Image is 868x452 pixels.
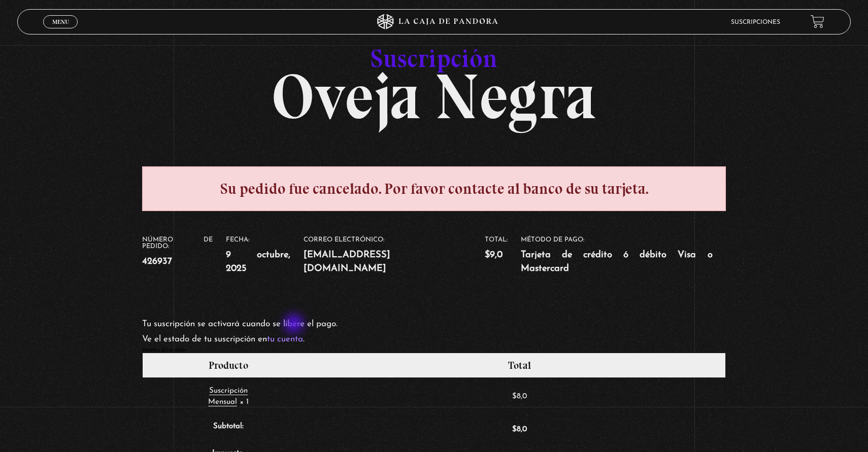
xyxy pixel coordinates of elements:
p: Tu suscripción se activará cuando se libere el pago. [142,317,725,332]
span: 8,0 [512,426,527,433]
span: $ [485,250,490,260]
a: tu cuenta [267,335,303,343]
span: Menu [52,19,69,25]
span: Su pedido fue cancelado. Por favor contacte al banco de su tarjeta. [142,166,725,211]
th: Subtotal: [143,416,314,443]
li: Total: [485,236,521,262]
th: Total [314,353,725,377]
a: Suscripción Mensual [208,387,248,407]
span: Suscripción [371,43,497,74]
span: $ [512,393,517,400]
a: Suscripciones [731,19,780,25]
li: Método de pago: [521,236,726,276]
span: Suscripción [209,387,248,395]
p: Ve el estado de tu suscripción en . [142,332,725,347]
li: Número de pedido: [142,236,225,268]
span: Cerrar [49,27,73,34]
h2: Detalles del pedido [142,347,725,353]
strong: × 1 [240,398,249,406]
th: Producto [143,353,314,377]
a: View your shopping cart [811,15,824,28]
li: Correo electrónico: [304,236,484,276]
bdi: 8,0 [512,393,527,400]
strong: 426937 [142,255,212,268]
strong: [EMAIL_ADDRESS][DOMAIN_NAME] [304,248,471,276]
h1: Oveja Negra [142,26,725,116]
bdi: 9,0 [485,250,503,260]
span: $ [512,426,517,433]
li: Fecha: [226,236,304,276]
strong: Tarjeta de crédito ó débito Visa o Mastercard [521,248,713,276]
strong: 9 octubre, 2025 [226,248,291,276]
